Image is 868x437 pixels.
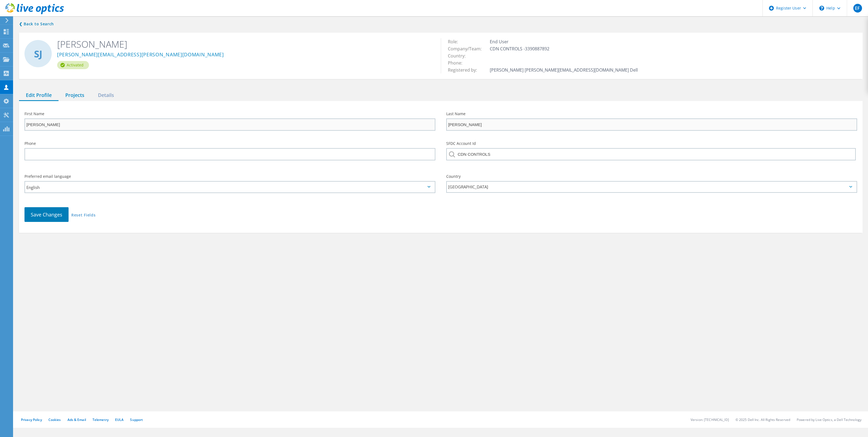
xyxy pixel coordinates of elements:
[5,11,64,15] a: Live Optics Dashboard
[21,417,42,422] a: Privacy Policy
[115,417,124,422] a: EULA
[71,213,96,218] a: Reset Fields
[59,90,91,101] div: Projects
[855,6,860,10] span: EF
[19,21,54,27] a: Back to search
[691,417,729,422] li: Version: [TECHNICAL_ID]
[490,46,555,52] span: CDN CONTROLS -3390887892
[735,417,790,422] li: © 2025 Dell Inc. All Rights Reserved
[93,417,109,422] a: Telemetry
[797,417,861,422] li: Powered by Live Optics, a Dell Technology
[446,112,857,116] label: Last Name
[48,417,61,422] a: Cookies
[24,207,69,222] button: Save Changes
[31,211,62,218] span: Save Changes
[448,67,482,73] span: Registered by:
[448,60,468,66] span: Phone:
[57,52,224,58] a: [PERSON_NAME][EMAIL_ADDRESS][PERSON_NAME][DOMAIN_NAME]
[24,142,435,145] label: Phone
[488,38,639,45] td: End User
[446,142,857,145] label: SFDC Account Id
[448,53,471,59] span: Country:
[24,112,435,116] label: First Name
[57,61,89,69] div: Activated
[819,6,824,11] svg: \n
[446,181,857,193] div: [GEOGRAPHIC_DATA]
[24,175,435,178] label: Preferred email language
[67,417,86,422] a: Ads & Email
[19,90,59,101] div: Edit Profile
[57,38,433,50] h2: [PERSON_NAME]
[446,175,857,178] label: Country
[448,39,463,45] span: Role:
[448,46,487,52] span: Company/Team:
[91,90,121,101] div: Details
[488,66,639,74] td: [PERSON_NAME] [PERSON_NAME][EMAIL_ADDRESS][DOMAIN_NAME] Dell
[34,49,42,59] span: SJ
[130,417,143,422] a: Support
